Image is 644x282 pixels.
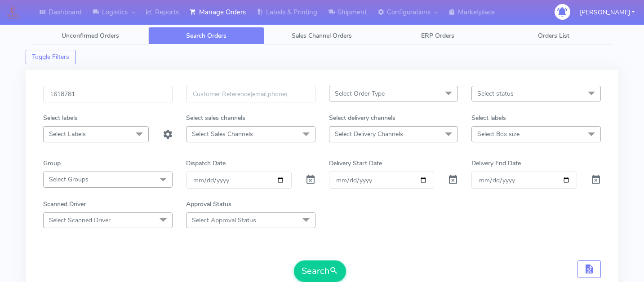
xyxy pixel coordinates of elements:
[192,130,253,138] span: Select Sales Channels
[62,31,119,40] span: Unconfirmed Orders
[192,216,256,225] span: Select Approval Status
[292,31,352,40] span: Sales Channel Orders
[421,31,454,40] span: ERP Orders
[538,31,569,40] span: Orders List
[573,3,641,22] button: [PERSON_NAME]
[477,130,520,138] span: Select Box size
[43,113,78,123] label: Select labels
[43,199,86,209] label: Scanned Driver
[329,113,395,123] label: Select delivery channels
[186,159,226,168] label: Dispatch Date
[186,86,315,102] input: Customer Reference(email,phone)
[49,130,86,138] span: Select Labels
[43,86,173,102] input: Order Id
[471,159,521,168] label: Delivery End Date
[186,113,245,123] label: Select sales channels
[329,159,382,168] label: Delivery Start Date
[43,159,61,168] label: Group
[335,130,403,138] span: Select Delivery Channels
[186,31,227,40] span: Search Orders
[26,50,76,64] button: Toggle Filters
[32,27,612,44] ul: Tabs
[335,89,385,98] span: Select Order Type
[49,216,111,225] span: Select Scanned Driver
[294,260,346,282] button: Search
[471,113,506,123] label: Select labels
[49,175,89,184] span: Select Groups
[477,89,514,98] span: Select status
[186,199,231,209] label: Approval Status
